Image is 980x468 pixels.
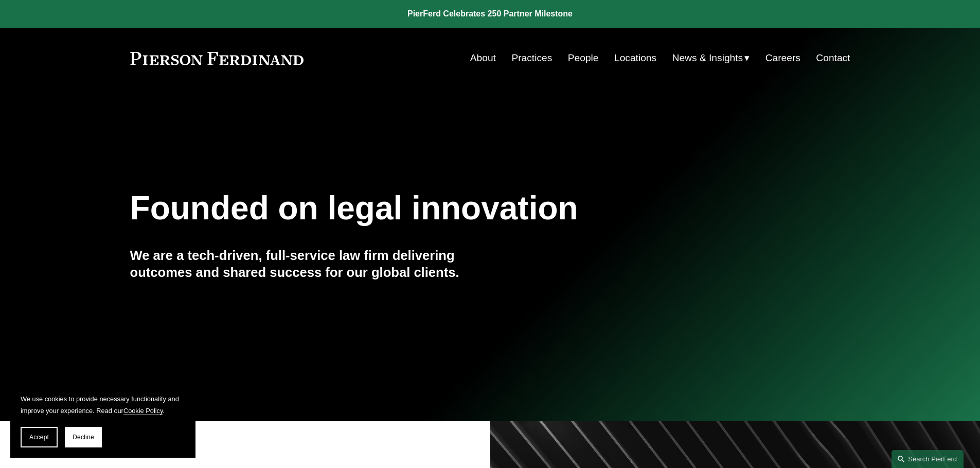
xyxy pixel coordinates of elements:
[21,427,58,447] button: Accept
[672,48,750,68] a: folder dropdown
[130,247,490,280] h4: We are a tech-driven, full-service law firm delivering outcomes and shared success for our global...
[816,48,850,68] a: Contact
[568,48,599,68] a: People
[65,427,102,447] button: Decline
[892,450,964,468] a: Search this site
[470,48,496,68] a: About
[10,383,195,458] section: Cookie banner
[73,434,94,441] span: Decline
[614,48,656,68] a: Locations
[511,48,552,68] a: Practices
[130,190,730,227] h1: Founded on legal innovation
[123,407,163,415] a: Cookie Policy
[21,393,185,417] p: We use cookies to provide necessary functionality and improve your experience. Read our .
[29,434,49,441] span: Accept
[672,49,743,67] span: News & Insights
[765,48,800,68] a: Careers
